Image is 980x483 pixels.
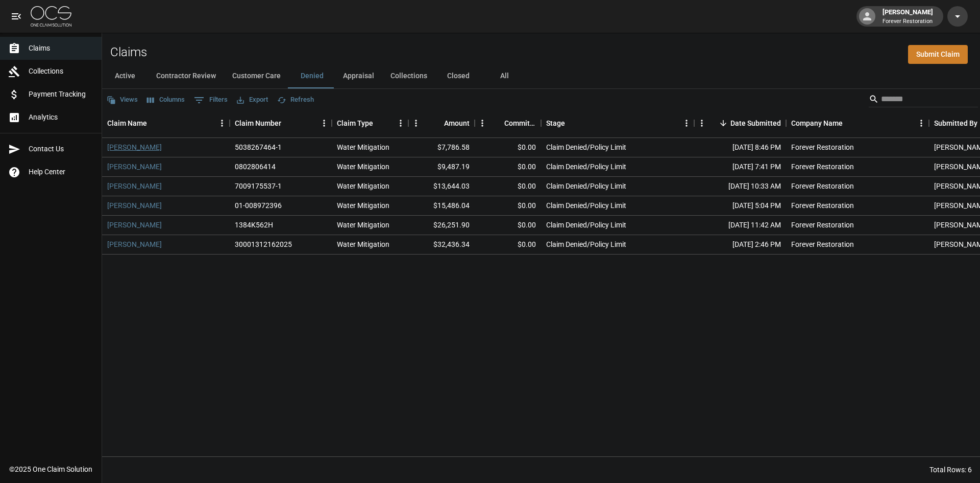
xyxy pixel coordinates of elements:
[791,220,854,230] div: Forever Restoration
[791,200,854,211] div: Forever Restoration
[214,116,230,131] button: Menu
[791,162,854,172] div: Forever Restoration
[541,109,694,137] div: Stage
[102,109,230,137] div: Claim Name
[337,200,389,211] div: Water Mitigation
[694,157,786,177] div: [DATE] 7:41 PM
[481,64,527,88] button: All
[679,116,694,131] button: Menu
[337,162,389,172] div: Water Mitigation
[694,116,709,131] button: Menu
[144,92,187,108] button: Select columns
[546,142,626,152] div: Claim Denied/Policy Limit
[107,162,162,172] a: [PERSON_NAME]
[408,177,475,196] div: $13,644.03
[694,109,786,137] div: Date Submitted
[382,64,435,88] button: Collections
[235,220,273,230] div: 1384K562H
[408,235,475,255] div: $32,436.34
[929,465,972,475] div: Total Rows: 6
[408,157,475,177] div: $9,487.19
[475,138,541,157] div: $0.00
[435,64,481,88] button: Closed
[29,144,93,154] span: Contact Us
[716,116,730,130] button: Sort
[786,109,929,137] div: Company Name
[694,216,786,235] div: [DATE] 11:42 AM
[230,109,332,137] div: Claim Number
[235,200,282,211] div: 01-008972396
[791,239,854,249] div: Forever Restoration
[29,66,93,77] span: Collections
[29,167,93,177] span: Help Center
[107,239,162,249] a: [PERSON_NAME]
[546,220,626,230] div: Claim Denied/Policy Limit
[475,177,541,196] div: $0.00
[235,109,281,137] div: Claim Number
[869,91,978,109] div: Search
[6,6,27,27] button: open drawer
[408,116,424,131] button: Menu
[565,116,579,130] button: Sort
[791,181,854,191] div: Forever Restoration
[694,177,786,196] div: [DATE] 10:33 AM
[934,109,977,137] div: Submitted By
[235,162,276,172] div: 0802806414
[408,216,475,235] div: $26,251.90
[107,142,162,152] a: [PERSON_NAME]
[694,138,786,157] div: [DATE] 8:46 PM
[475,116,490,131] button: Menu
[107,109,147,137] div: Claim Name
[546,109,565,137] div: Stage
[730,109,781,137] div: Date Submitted
[408,109,475,137] div: Amount
[235,239,292,249] div: 30001312162025
[546,239,626,249] div: Claim Denied/Policy Limit
[107,200,162,211] a: [PERSON_NAME]
[908,45,968,64] a: Submit Claim
[475,196,541,216] div: $0.00
[408,138,475,157] div: $7,786.58
[281,116,296,130] button: Sort
[475,216,541,235] div: $0.00
[408,196,475,216] div: $15,486.04
[29,89,93,100] span: Payment Tracking
[337,181,389,191] div: Water Mitigation
[9,464,92,474] div: © 2025 One Claim Solution
[337,220,389,230] div: Water Mitigation
[224,64,289,88] button: Customer Care
[235,181,282,191] div: 7009175537-1
[337,109,373,137] div: Claim Type
[191,92,230,108] button: Show filters
[490,116,504,130] button: Sort
[235,142,282,152] div: 5038267464-1
[337,239,389,249] div: Water Mitigation
[791,109,843,137] div: Company Name
[444,109,470,137] div: Amount
[504,109,536,137] div: Committed Amount
[878,7,937,26] div: [PERSON_NAME]
[546,181,626,191] div: Claim Denied/Policy Limit
[843,116,857,130] button: Sort
[289,64,335,88] button: Denied
[107,220,162,230] a: [PERSON_NAME]
[29,112,93,123] span: Analytics
[102,64,980,88] div: dynamic tabs
[29,43,93,54] span: Claims
[694,235,786,255] div: [DATE] 2:46 PM
[883,17,933,26] p: Forever Restoration
[335,64,382,88] button: Appraisal
[694,196,786,216] div: [DATE] 5:04 PM
[430,116,444,130] button: Sort
[275,92,316,108] button: Refresh
[475,109,541,137] div: Committed Amount
[914,116,929,131] button: Menu
[234,92,271,108] button: Export
[147,116,161,130] button: Sort
[316,116,332,131] button: Menu
[110,45,147,60] h2: Claims
[104,92,140,108] button: Views
[337,142,389,152] div: Water Mitigation
[475,235,541,255] div: $0.00
[332,109,408,137] div: Claim Type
